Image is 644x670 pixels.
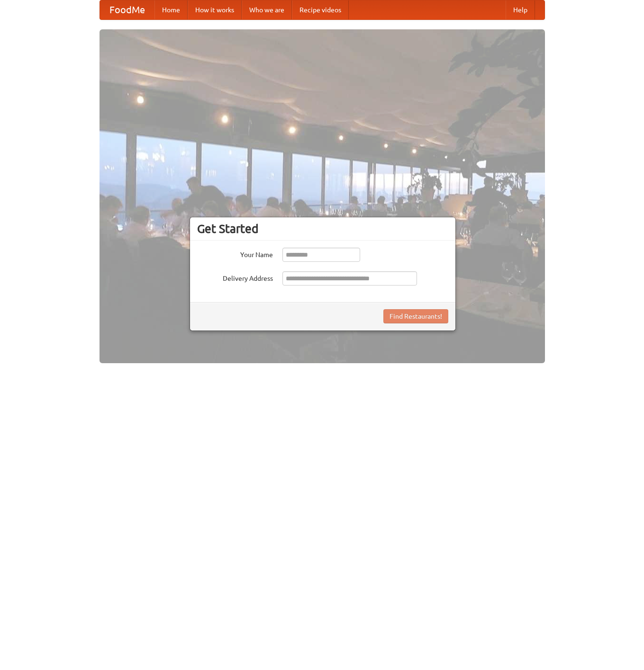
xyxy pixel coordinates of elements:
[188,0,242,19] a: How it works
[242,0,292,19] a: Who we are
[154,0,188,19] a: Home
[197,248,273,259] label: Your Name
[383,309,448,323] button: Find Restaurants!
[197,222,448,236] h3: Get Started
[506,0,535,19] a: Help
[100,0,154,19] a: FoodMe
[197,271,273,283] label: Delivery Address
[292,0,349,19] a: Recipe videos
